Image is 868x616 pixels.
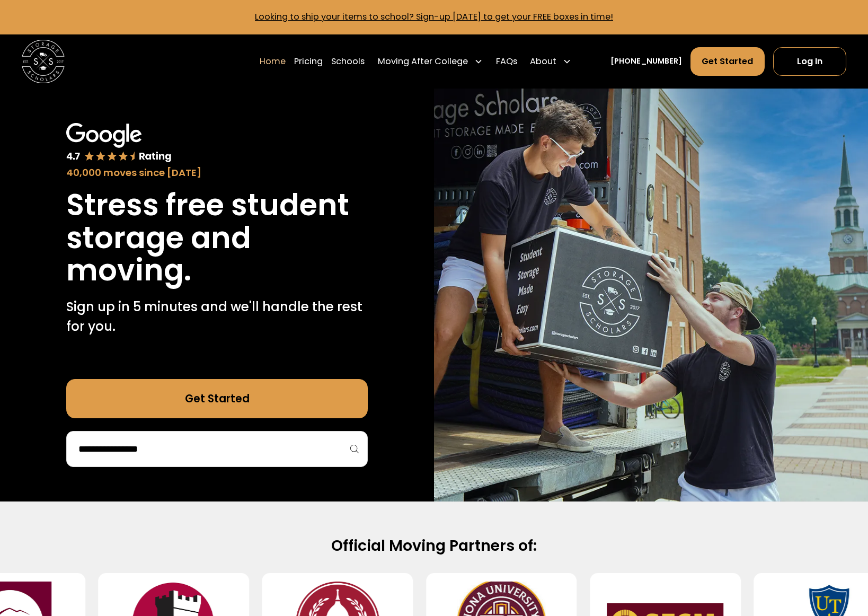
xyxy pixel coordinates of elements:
[610,56,682,67] a: [PHONE_NUMBER]
[66,165,368,180] div: 40,000 moves since [DATE]
[66,379,368,418] a: Get Started
[773,47,846,76] a: Log In
[66,297,368,336] p: Sign up in 5 minutes and we'll handle the rest for you.
[66,123,172,163] img: Google 4.7 star rating
[294,46,323,76] a: Pricing
[66,189,368,287] h1: Stress free student storage and moving.
[526,46,576,76] div: About
[374,46,488,76] div: Moving After College
[496,46,517,76] a: FAQs
[378,55,468,68] div: Moving After College
[530,55,556,68] div: About
[22,40,65,83] a: home
[255,11,613,23] a: Looking to ship your items to school? Sign-up [DATE] to get your FREE boxes in time!
[690,47,765,76] a: Get Started
[260,46,286,76] a: Home
[331,46,365,76] a: Schools
[22,40,65,83] img: Storage Scholars main logo
[89,536,779,556] h2: Official Moving Partners of:
[434,89,868,501] img: Storage Scholars makes moving and storage easy.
